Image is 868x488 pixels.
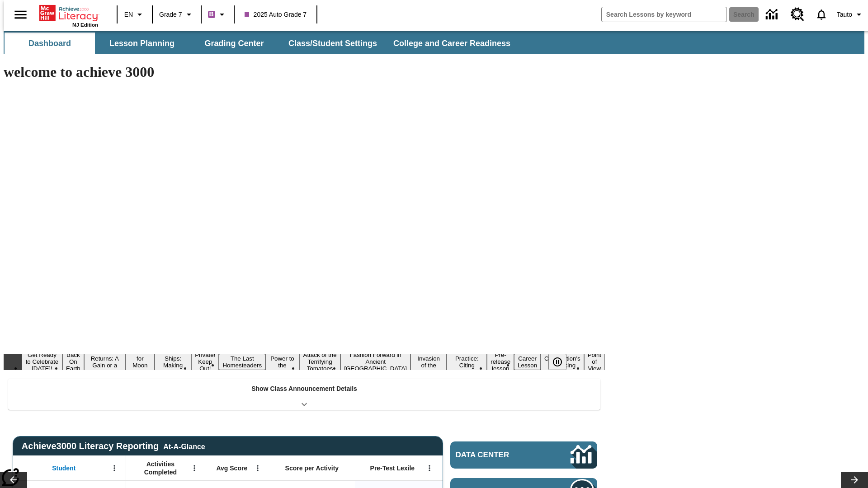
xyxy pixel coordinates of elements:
span: 2025 Auto Grade 7 [245,10,307,19]
button: Language: EN, Select a language [120,6,149,23]
button: Open Menu [108,461,121,475]
button: Slide 14 Career Lesson [514,354,541,370]
h1: welcome to achieve 3000 [4,64,605,80]
button: Slide 2 Back On Earth [62,350,84,373]
span: Student [52,464,75,472]
span: Score per Activity [285,464,339,472]
a: Home [39,4,98,22]
button: Slide 8 Solar Power to the People [265,347,299,377]
button: Grading Center [189,33,279,54]
a: Resource Center, Will open in new tab [785,2,810,27]
span: EN [124,10,133,19]
button: Slide 7 The Last Homesteaders [219,354,265,370]
span: NJ Edition [72,22,98,28]
div: Pause [548,354,576,370]
a: Data Center [450,441,597,469]
span: Tauto [837,10,852,19]
button: Open Menu [251,461,264,475]
button: Slide 13 Pre-release lesson [487,350,514,373]
span: Achieve3000 Literacy Reporting [22,441,205,451]
div: Show Class Announcement Details [8,379,600,410]
span: B [209,9,214,20]
button: Slide 5 Cruise Ships: Making Waves [155,347,191,377]
span: Data Center [456,450,540,460]
button: Class/Student Settings [281,33,384,54]
button: Slide 6 Private! Keep Out! [191,350,219,373]
input: search field [602,7,726,22]
button: Slide 4 Time for Moon Rules? [126,347,155,377]
button: Lesson carousel, Next [841,472,868,488]
button: Grade: Grade 7, Select a grade [156,6,198,23]
button: Open Menu [423,461,436,475]
button: Slide 3 Free Returns: A Gain or a Drain? [84,347,126,377]
span: Activities Completed [131,460,190,476]
button: Lesson Planning [97,33,187,54]
button: Slide 15 The Constitution's Balancing Act [541,347,584,377]
div: At-A-Glance [163,441,205,451]
button: Open Menu [188,461,201,475]
button: Slide 16 Point of View [584,350,605,373]
span: Avg Score [216,464,247,472]
a: Data Center [760,2,785,27]
button: Slide 9 Attack of the Terrifying Tomatoes [299,350,340,373]
div: SubNavbar [4,33,519,54]
button: Pause [548,354,566,370]
button: College and Career Readiness [386,33,518,54]
button: Slide 1 Get Ready to Celebrate Juneteenth! [22,350,62,373]
button: Profile/Settings [833,6,868,23]
button: Boost Class color is purple. Change class color [204,6,231,23]
button: Slide 11 The Invasion of the Free CD [410,347,447,377]
p: Show Class Announcement Details [251,384,357,394]
a: Notifications [810,3,833,26]
button: Slide 10 Fashion Forward in Ancient Rome [340,350,410,373]
div: Home [39,3,98,28]
span: Grade 7 [159,10,182,19]
span: Pre-Test Lexile [370,464,415,472]
button: Slide 12 Mixed Practice: Citing Evidence [447,347,487,377]
button: Dashboard [5,33,95,54]
div: SubNavbar [4,31,864,54]
button: Open side menu [7,1,34,28]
